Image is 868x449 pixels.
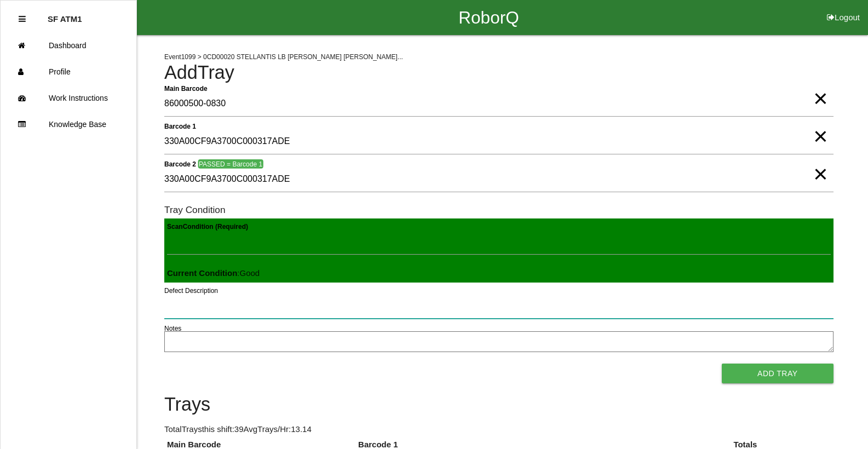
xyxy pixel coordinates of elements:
h4: Trays [164,394,833,415]
label: Defect Description [164,286,218,296]
p: SF ATM1 [48,6,82,24]
p: Total Trays this shift: 39 Avg Trays /Hr: 13.14 [164,423,833,436]
span: Event 1099 > 0CD00020 STELLANTIS LB [PERSON_NAME] [PERSON_NAME]... [164,53,403,61]
a: Profile [1,59,136,85]
span: Clear Input [813,77,827,99]
b: Barcode 1 [164,122,196,130]
a: Work Instructions [1,85,136,111]
h6: Tray Condition [164,205,833,215]
span: Clear Input [813,152,827,174]
b: Main Barcode [164,84,208,92]
input: Required [164,91,833,117]
button: Add Tray [722,364,833,383]
label: Notes [164,324,181,333]
span: Clear Input [813,114,827,136]
b: Barcode 2 [164,160,196,168]
h4: Add Tray [164,62,833,83]
a: Dashboard [1,32,136,59]
span: : Good [167,268,260,278]
b: Current Condition [167,268,237,278]
a: Knowledge Base [1,111,136,137]
div: Close [19,6,26,32]
b: Scan Condition (Required) [167,223,248,231]
span: PASSED = Barcode 1 [198,159,263,169]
